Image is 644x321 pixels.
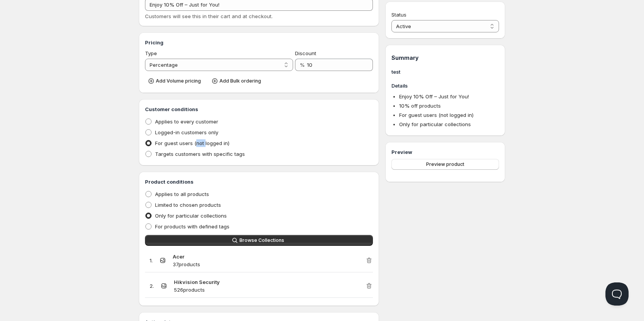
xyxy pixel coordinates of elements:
span: Status [391,12,406,18]
p: 37 products [173,260,365,268]
span: Discount [295,50,316,56]
span: Only for particular collections [155,213,227,219]
span: For products with defined tags [155,223,229,230]
h3: Preview [391,148,499,156]
span: For guest users (not logged in) [399,112,474,118]
h3: test [391,68,499,76]
h3: Customer conditions [145,105,373,113]
button: Add Bulk ordering [209,76,266,86]
span: Add Volume pricing [156,78,201,84]
span: Applies to all products [155,191,209,197]
iframe: Help Scout Beacon - Open [605,282,629,306]
span: Limited to chosen products [155,202,221,208]
span: Customers will see this in their cart and at checkout. [145,13,273,19]
p: 526 products [174,286,365,294]
strong: Hikvision Security [174,279,220,285]
h3: Pricing [145,39,373,46]
span: 10 % off products [399,103,441,109]
strong: Acer [173,253,184,260]
button: Browse Collections [145,235,373,246]
button: Preview product [391,159,499,170]
span: Only for particular collections [399,121,471,127]
span: For guest users (not logged in) [155,140,229,146]
span: Targets customers with specific tags [155,151,245,157]
span: Logged-in customers only [155,129,218,135]
h1: Summary [391,54,499,62]
span: Browse Collections [239,237,284,243]
p: 2 . [150,282,154,290]
span: Enjoy 10% Off – Just for You! [399,93,469,100]
span: % [300,62,305,68]
h3: Product conditions [145,178,373,186]
h3: Details [391,82,499,90]
span: Add Bulk ordering [219,78,261,84]
span: Preview product [426,161,464,167]
button: Add Volume pricing [145,76,206,86]
p: 1 . [150,257,153,264]
span: Applies to every customer [155,118,218,125]
span: Type [145,50,157,56]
